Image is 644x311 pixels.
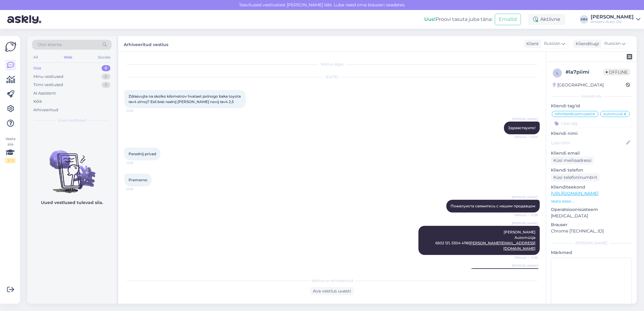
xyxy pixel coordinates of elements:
div: Küsi telefoninumbrit [551,173,600,182]
p: Chrome [TECHNICAL_ID] [551,228,632,234]
img: No chats [27,139,116,194]
div: Tiimi vestlused [33,82,63,88]
span: Perednij privad [129,152,156,156]
a: [PERSON_NAME][EMAIL_ADDRESS][DOMAIN_NAME] [469,241,535,251]
div: 2 / 3 [5,158,16,163]
p: Vaata edasi ... [551,199,632,204]
span: Otsi kliente [38,42,62,48]
div: 0 [102,65,110,71]
div: [PERSON_NAME] [551,240,632,246]
input: Lisa nimi [551,139,625,146]
div: Proovi tasuta juba täna: [424,16,492,23]
p: Kliendi tag'id [551,103,632,109]
span: Nähtud ✓ 12:54 [514,135,538,139]
span: Nähtud ✓ 12:56 [515,255,538,260]
span: Здравствуите! [508,125,535,130]
div: Vaata siia [5,136,16,163]
span: Russian [544,40,560,47]
span: Vestlus on arhiveeritud [311,278,353,283]
span: 12:53 [126,109,149,113]
div: Socials [97,53,112,61]
span: 12:55 [126,187,149,191]
p: Kliendi email [551,150,632,156]
p: Brauser [551,222,632,228]
p: Uued vestlused tulevad siia. [41,199,103,206]
div: Ava vestlus uuesti [310,287,354,295]
div: [PERSON_NAME] [591,15,634,19]
div: AI Assistent [33,90,56,96]
p: Märkmed [551,249,632,256]
p: Kliendi nimi [551,130,632,137]
div: [DATE] [124,74,540,80]
div: 0 [102,82,110,88]
img: Askly Logo [5,41,16,52]
div: # la7piimi [565,69,603,76]
div: Uus [33,65,41,71]
div: MM [580,15,588,24]
div: Klienditugi [573,41,599,47]
b: Uus! [424,16,436,22]
div: Arhiveeritud [33,107,58,113]
span: Zdrasvujte na skolko kilometrov hvataet polnogo baka toyota rav4 zimoj? Esli brat realnij [PERSON... [129,94,242,104]
div: Kliendi info [551,94,632,99]
div: [GEOGRAPHIC_DATA] [553,82,604,88]
a: [PERSON_NAME]Amserv Auto OÜ [591,15,640,24]
label: Arhiveeritud vestlus [124,40,168,48]
div: All [32,53,39,61]
button: Emailid [495,14,521,25]
span: [PERSON_NAME] [512,195,538,199]
span: 12:55 [126,161,149,165]
span: Russian [604,40,621,47]
div: Amserv Auto OÜ [591,19,634,24]
span: [PERSON_NAME] [512,263,538,268]
div: 0 [102,74,110,80]
span: Premerno [129,178,147,182]
div: Klient [524,41,539,47]
span: Uued vestlused [58,118,86,123]
input: Lisa tag [551,119,632,128]
p: [MEDICAL_DATA] [551,213,632,219]
span: l [556,71,558,75]
div: Aktiivne [528,14,565,25]
div: Vestlus algas [124,62,540,67]
p: Kliendi telefon [551,167,632,173]
span: Offline [603,69,630,75]
span: Пожалуиста свяжитесь с нашим продавцом [451,204,535,208]
span: Nähtud ✓ 12:56 [515,213,538,217]
span: automüük [603,112,623,116]
p: Klienditeekond [551,184,632,190]
span: [PERSON_NAME] [512,117,538,121]
div: Minu vestlused [33,74,63,80]
a: [URL][DOMAIN_NAME] [551,191,599,196]
p: Operatsioonisüsteem [551,206,632,213]
img: zendesk [627,54,632,59]
div: Web [62,53,73,61]
span: tehnilsedküsimused [555,112,592,116]
div: Küsi meiliaadressi [551,156,594,165]
div: Kõik [33,99,42,105]
span: [PERSON_NAME] [512,221,538,226]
